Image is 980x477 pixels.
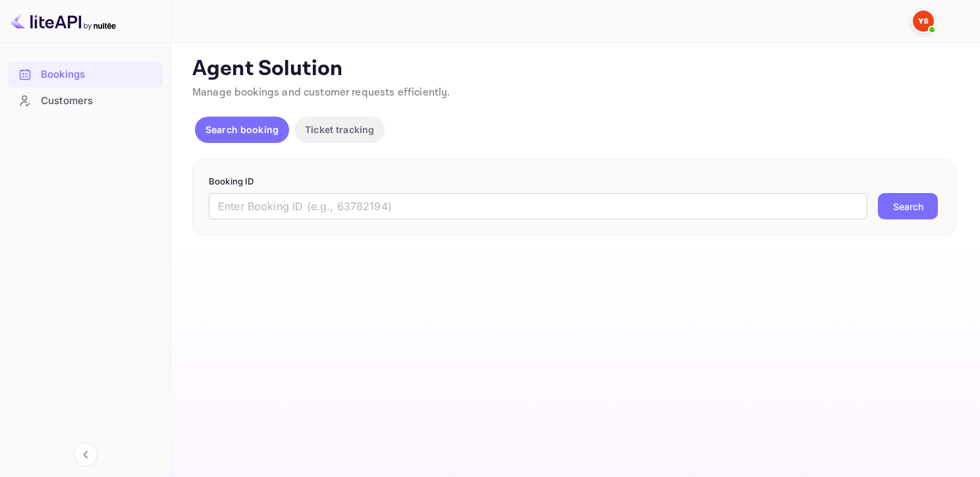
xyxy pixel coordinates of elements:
div: Bookings [8,62,163,88]
span: Manage bookings and customer requests efficiently. [192,86,450,99]
button: Search [878,193,938,219]
p: Agent Solution [192,56,956,82]
p: Ticket tracking [305,123,374,136]
div: Customers [41,94,156,109]
p: Search booking [205,123,279,136]
div: Bookings [41,67,156,82]
a: Bookings [8,62,163,86]
input: Enter Booking ID (e.g., 63782194) [209,193,867,219]
p: Booking ID [209,175,940,188]
button: Collapse navigation [74,443,97,466]
img: LiteAPI logo [11,11,116,32]
img: Yandex Support [913,11,934,32]
div: Customers [8,88,163,114]
a: Customers [8,88,163,113]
